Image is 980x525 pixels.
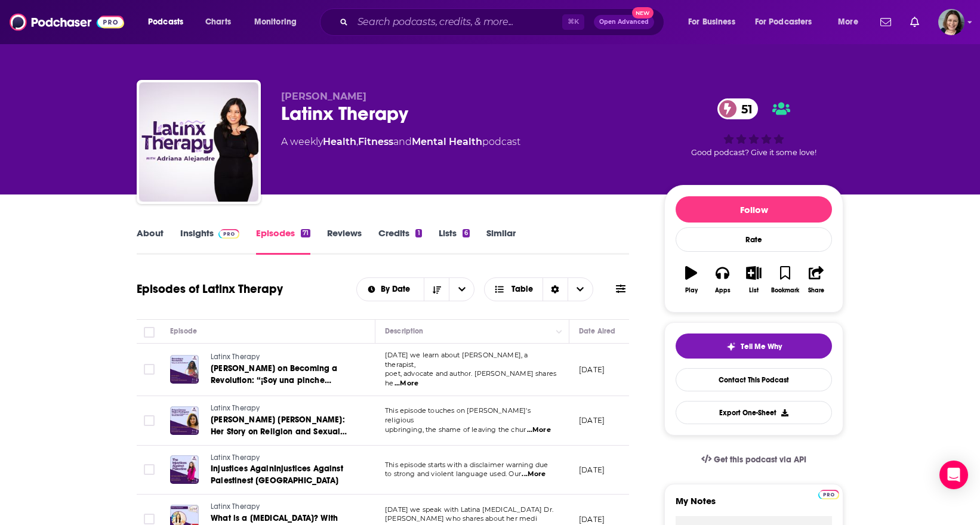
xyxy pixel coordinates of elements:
button: Open AdvancedNew [594,15,654,29]
a: Latinx Therapy [211,403,354,414]
div: Episode [170,324,197,338]
span: Toggle select row [144,364,155,375]
button: Sort Direction [424,278,449,301]
a: Credits1 [378,227,421,255]
a: Mental Health [412,136,482,147]
span: Get this podcast via API [714,455,806,465]
a: Injustices AgainInjustices Against Palestinest [GEOGRAPHIC_DATA] [211,463,354,487]
img: User Profile [938,9,964,35]
span: Tell Me Why [741,342,782,351]
div: 71 [301,229,310,237]
a: Latinx Therapy [211,352,354,363]
p: [DATE] [579,465,605,475]
span: Latinx Therapy [211,502,260,511]
a: Fitness [358,136,393,147]
div: Bookmark [771,287,799,294]
a: Lists6 [439,227,470,255]
p: [DATE] [579,365,605,375]
div: Play [685,287,698,294]
span: ...More [522,470,546,479]
span: ...More [395,379,418,388]
input: Search podcasts, credits, & more... [353,13,562,32]
span: Monitoring [254,14,297,30]
a: InsightsPodchaser Pro [180,227,239,255]
span: For Podcasters [755,14,812,30]
div: Sort Direction [543,278,568,301]
button: open menu [140,13,199,32]
button: open menu [449,278,474,301]
a: Contact This Podcast [676,368,832,391]
a: About [137,227,164,255]
button: Follow [676,196,832,223]
span: Latinx Therapy [211,353,260,361]
span: Toggle select row [144,514,155,524]
span: [PERSON_NAME] who shares about her medi [385,514,537,523]
span: poet, advocate and author. [PERSON_NAME] shares he [385,369,556,387]
span: Podcasts [148,14,183,30]
div: Search podcasts, credits, & more... [331,8,676,36]
span: By Date [381,285,414,294]
span: and [393,136,412,147]
img: Podchaser - Follow, Share and Rate Podcasts [10,11,124,33]
label: My Notes [676,495,832,516]
span: Charts [205,14,231,30]
div: Apps [715,287,731,294]
span: This episode touches on [PERSON_NAME]'s religious [385,406,531,424]
span: to strong and violent language used. Our [385,470,521,478]
span: ...More [527,425,551,435]
button: Export One-Sheet [676,401,832,424]
span: Good podcast? Give it some love! [691,148,816,157]
button: Bookmark [769,258,800,301]
a: Show notifications dropdown [876,12,896,32]
button: open menu [830,13,873,32]
span: Latinx Therapy [211,453,260,462]
button: Share [801,258,832,301]
span: More [838,14,858,30]
div: Description [385,324,423,338]
a: 51 [717,98,759,119]
a: Reviews [327,227,362,255]
button: open menu [246,13,312,32]
div: List [749,287,759,294]
div: 51Good podcast? Give it some love! [664,91,843,165]
span: upbringing, the shame of leaving the chur [385,425,526,434]
span: ⌘ K [562,14,584,30]
div: 1 [415,229,421,237]
button: Show profile menu [938,9,964,35]
div: A weekly podcast [281,135,520,149]
span: [PERSON_NAME] on Becoming a Revolution: “¡Soy una pinche [DEMOGRAPHIC_DATA]!” [211,363,338,397]
h1: Episodes of Latinx Therapy [137,282,283,297]
p: [DATE] [579,415,605,425]
span: [PERSON_NAME] [PERSON_NAME]: Her Story on Religion and Sexual Liberation [211,415,347,449]
img: Podchaser Pro [818,490,839,499]
a: Show notifications dropdown [905,12,924,32]
span: Table [511,285,533,294]
h2: Choose List sort [356,277,475,301]
a: Similar [486,227,516,255]
a: Latinx Therapy [211,502,354,512]
span: This episode starts with a disclaimer warning due [385,461,548,469]
img: Latinx Therapy [139,82,258,202]
span: [DATE] we learn about [PERSON_NAME], a therapist, [385,351,528,369]
a: [PERSON_NAME] on Becoming a Revolution: “¡Soy una pinche [DEMOGRAPHIC_DATA]!” [211,363,354,387]
button: open menu [747,13,830,32]
a: Get this podcast via API [692,445,816,474]
button: tell me why sparkleTell Me Why [676,333,832,359]
a: [PERSON_NAME] [PERSON_NAME]: Her Story on Religion and Sexual Liberation [211,414,354,438]
button: Apps [707,258,738,301]
span: 51 [729,98,759,119]
div: Date Aired [579,324,615,338]
span: Injustices AgainInjustices Against Palestinest [GEOGRAPHIC_DATA] [211,464,343,486]
span: New [632,7,654,18]
a: Health [323,136,356,147]
button: open menu [680,13,750,32]
span: [DATE] we speak with Latina [MEDICAL_DATA] Dr. [385,505,553,514]
img: tell me why sparkle [726,342,736,351]
a: Pro website [818,488,839,499]
img: Podchaser Pro [218,229,239,239]
span: Toggle select row [144,415,155,426]
button: open menu [357,285,424,294]
p: [DATE] [579,514,605,524]
a: Latinx Therapy [211,453,354,464]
